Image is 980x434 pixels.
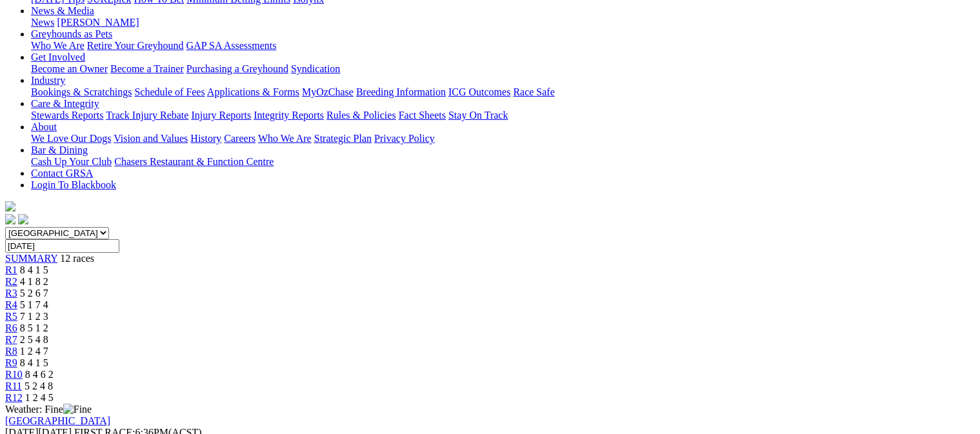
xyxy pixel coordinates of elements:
[31,133,975,144] div: About
[448,110,508,121] a: Stay On Track
[25,392,54,403] span: 1 2 4 5
[31,40,975,52] div: Greyhounds as Pets
[18,214,28,224] img: twitter.svg
[5,322,17,333] a: R6
[20,334,48,345] span: 2 5 4 8
[31,52,85,63] a: Get Involved
[60,253,94,264] span: 12 races
[31,28,112,39] a: Greyhounds as Pets
[5,299,17,310] a: R4
[207,86,299,97] a: Applications & Forms
[31,86,132,97] a: Bookings & Scratchings
[20,357,48,368] span: 8 4 1 5
[25,369,54,380] span: 8 4 6 2
[291,63,340,74] a: Syndication
[31,17,54,28] a: News
[31,156,975,168] div: Bar & Dining
[314,133,372,144] a: Strategic Plan
[20,288,48,299] span: 5 2 6 7
[224,133,255,144] a: Careers
[31,17,975,28] div: News & Media
[356,86,446,97] a: Breeding Information
[31,75,65,86] a: Industry
[57,17,139,28] a: [PERSON_NAME]
[513,86,554,97] a: Race Safe
[63,404,92,415] img: Fine
[5,288,17,299] a: R3
[20,299,48,310] span: 5 1 7 4
[31,40,85,51] a: Who We Are
[5,415,110,426] a: [GEOGRAPHIC_DATA]
[326,110,396,121] a: Rules & Policies
[134,86,205,97] a: Schedule of Fees
[5,214,15,224] img: facebook.svg
[374,133,435,144] a: Privacy Policy
[5,357,17,368] a: R9
[191,110,251,121] a: Injury Reports
[31,63,108,74] a: Become an Owner
[186,40,277,51] a: GAP SA Assessments
[5,253,57,264] a: SUMMARY
[31,63,975,75] div: Get Involved
[258,133,312,144] a: Who We Are
[5,392,23,403] a: R12
[114,156,274,167] a: Chasers Restaurant & Function Centre
[31,98,99,109] a: Care & Integrity
[31,110,103,121] a: Stewards Reports
[106,110,188,121] a: Track Injury Rebate
[110,63,184,74] a: Become a Trainer
[31,5,94,16] a: News & Media
[31,110,975,121] div: Care & Integrity
[20,346,48,357] span: 1 2 4 7
[20,322,48,333] span: 8 5 1 2
[5,380,22,391] a: R11
[31,156,112,167] a: Cash Up Your Club
[31,133,111,144] a: We Love Our Dogs
[399,110,446,121] a: Fact Sheets
[186,63,288,74] a: Purchasing a Greyhound
[5,239,119,253] input: Select date
[87,40,184,51] a: Retire Your Greyhound
[20,264,48,275] span: 8 4 1 5
[5,334,17,345] a: R7
[254,110,324,121] a: Integrity Reports
[302,86,354,97] a: MyOzChase
[5,369,23,380] a: R10
[20,276,48,287] span: 4 1 8 2
[5,276,17,287] a: R2
[448,86,510,97] a: ICG Outcomes
[31,168,93,179] a: Contact GRSA
[5,201,15,212] img: logo-grsa-white.png
[5,404,92,415] span: Weather: Fine
[31,121,57,132] a: About
[20,311,48,322] span: 7 1 2 3
[31,86,975,98] div: Industry
[31,179,116,190] a: Login To Blackbook
[31,144,88,155] a: Bar & Dining
[25,380,53,391] span: 5 2 4 8
[190,133,221,144] a: History
[5,264,17,275] a: R1
[5,311,17,322] a: R5
[5,346,17,357] a: R8
[114,133,188,144] a: Vision and Values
